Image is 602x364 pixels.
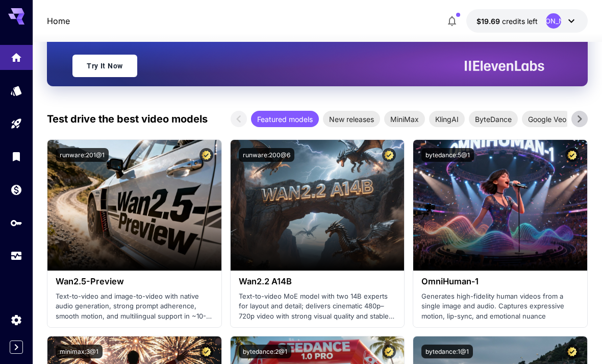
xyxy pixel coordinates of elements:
div: ByteDance [469,111,518,127]
img: alt [47,140,221,271]
div: Wallet [10,183,22,196]
span: MiniMax [384,114,425,125]
p: Text-to-video and image-to-video with native audio generation, strong prompt adherence, smooth mo... [56,292,213,322]
button: bytedance:1@1 [421,345,473,358]
button: Certified Model – Vetted for best performance and includes a commercial license. [382,148,396,162]
button: $19.6895[PERSON_NAME] [466,9,588,33]
button: Certified Model – Vetted for best performance and includes a commercial license. [199,345,213,358]
div: Usage [10,250,22,262]
div: Home [10,51,22,64]
div: Library [10,150,22,163]
span: KlingAI [429,114,465,125]
span: $19.69 [476,17,502,26]
button: Certified Model – Vetted for best performance and includes a commercial license. [199,148,213,162]
button: Expand sidebar [10,341,23,354]
p: Text-to-video MoE model with two 14B experts for layout and detail; delivers cinematic 480p–720p ... [239,292,396,322]
img: alt [413,140,587,271]
span: Featured models [251,114,319,125]
a: Try It Now [72,55,137,77]
span: ByteDance [469,114,518,125]
p: Generates high-fidelity human videos from a single image and audio. Captures expressive motion, l... [421,292,579,322]
nav: breadcrumb [47,15,70,27]
h3: Wan2.5-Preview [56,277,213,286]
h3: OmniHuman‑1 [421,277,579,286]
div: New releases [323,111,380,127]
div: KlingAI [429,111,465,127]
div: Settings [10,313,22,326]
div: Playground [10,117,22,130]
button: runware:200@6 [239,148,294,162]
span: Google Veo [522,114,572,125]
span: credits left [502,17,538,26]
button: Certified Model – Vetted for best performance and includes a commercial license. [565,345,579,358]
div: [PERSON_NAME] [546,13,561,29]
img: alt [231,140,405,271]
button: bytedance:5@1 [421,148,474,162]
button: bytedance:2@1 [239,345,291,358]
span: New releases [323,114,380,125]
p: Test drive the best video models [47,111,208,127]
div: Featured models [251,111,319,127]
button: Certified Model – Vetted for best performance and includes a commercial license. [565,148,579,162]
div: Google Veo [522,111,572,127]
button: Certified Model – Vetted for best performance and includes a commercial license. [382,345,396,358]
div: Models [10,84,22,97]
button: runware:201@1 [56,148,109,162]
a: Home [47,15,70,27]
div: API Keys [10,216,22,229]
h3: Wan2.2 A14B [239,277,396,286]
button: minimax:3@1 [56,345,103,358]
div: $19.6895 [476,16,538,27]
div: MiniMax [384,111,425,127]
